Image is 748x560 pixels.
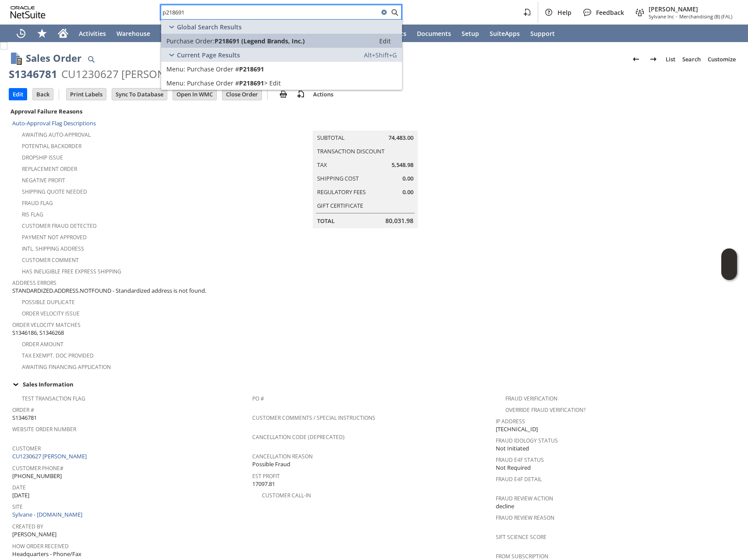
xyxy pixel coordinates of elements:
a: Order Amount [22,340,64,348]
div: CU1230627 [PERSON_NAME] [61,67,203,81]
a: SuiteApps [484,25,525,42]
svg: Recent Records [16,28,26,39]
input: Sync To Database [112,89,167,100]
a: List [662,52,679,66]
a: RIS flag [22,211,43,218]
h1: Sales Order [26,51,81,65]
span: Documents [417,29,451,38]
a: Site [12,503,23,510]
span: > Edit [264,79,281,87]
span: [PHONE_NUMBER] [12,472,62,480]
a: Gift Certificate [317,202,363,209]
input: Edit [9,89,27,100]
span: Feedback [596,8,624,17]
span: STANDARDIZED.ADDRESS.NOTFOUND - Standardized address is not found. [12,287,206,295]
span: 17097.81 [252,480,275,488]
a: Est Profit [252,472,280,480]
caption: Summary [313,117,418,131]
a: How Order Received [12,542,69,550]
span: S1346186, S1346268 [12,329,64,337]
a: Dropship Issue [22,154,63,161]
a: Website Order Number [12,425,76,433]
a: Purchase Order #P218691 [161,62,402,76]
img: Next [648,54,659,64]
span: Help [557,8,572,17]
a: Customize [704,52,739,66]
td: Sales Information [9,379,739,390]
a: Override Fraud Verification? [505,406,586,414]
a: Total [317,217,335,225]
a: Tax Exempt. Doc Provided [22,352,94,359]
a: Documents [412,25,456,42]
a: Transaction Discount [317,147,385,155]
a: Fraud Review Reason [496,514,554,521]
a: Potential Backorder [22,142,81,150]
div: Approval Failure Reasons [9,106,249,117]
div: Shortcuts [32,25,53,42]
a: Edit [161,76,402,90]
div: Sales Information [9,379,736,390]
a: Shipping Cost [317,174,359,182]
span: Not Initiated [496,444,529,453]
span: P218691 [239,79,264,87]
a: Awaiting Financing Application [22,363,111,371]
span: P218691 [239,65,264,73]
svg: Shortcuts [37,28,47,39]
a: Has Ineligible Free Express Shipping [22,268,121,275]
a: Cancellation Code (deprecated) [252,433,345,441]
a: Auto-Approval Flag Descriptions [12,119,96,127]
input: Open In WMC [173,89,216,100]
a: PO # [252,395,264,402]
a: Purchase Order:P218691 (Legend Brands, Inc.)Edit: [161,34,402,48]
span: Possible Fraud [252,460,290,468]
a: Replacement Order [22,165,77,173]
span: 0.00 [402,188,413,196]
svg: Home [58,28,68,39]
a: Customer Call-in [262,492,311,499]
a: Regulatory Fees [317,188,366,196]
a: Recent Records [11,25,32,42]
a: Fraud E4F Detail [496,475,542,483]
a: Intl. Shipping Address [22,245,84,252]
a: Tax [317,161,327,169]
a: Fraud Verification [505,395,557,402]
a: Customer Comment [22,256,79,264]
a: Fraud Flag [22,199,53,207]
a: Payment not approved [22,234,87,241]
span: Oracle Guided Learning Widget. To move around, please hold and drag [721,265,737,280]
span: P218691 (Legend Brands, Inc.) [215,37,305,45]
input: Print Labels [67,89,106,100]
a: Date [12,484,26,491]
a: Subtotal [317,134,345,142]
span: Menu: [166,65,185,73]
svg: logo [11,6,46,18]
span: [PERSON_NAME] [649,5,732,13]
span: Alt+Shift+G [364,51,397,59]
input: Close Order [222,89,261,100]
span: Purchase Order: [166,37,215,45]
a: Cancellation Reason [252,453,313,460]
a: CU1230627 [PERSON_NAME] [12,452,89,460]
span: decline [496,502,514,510]
a: Test Transaction Flag [22,395,85,402]
span: Tech [161,29,175,38]
a: Possible Duplicate [22,298,75,306]
span: Current Page Results [177,51,240,59]
input: Back [33,89,53,100]
div: S1346781 [9,67,57,81]
span: 0.00 [402,174,413,183]
a: Negative Profit [22,177,65,184]
span: [DATE] [12,491,29,500]
svg: Search [389,7,400,18]
a: Fraud E4F Status [496,456,544,464]
span: Purchase Order # [187,79,239,87]
img: add-record.svg [296,89,306,99]
span: Not Required [496,464,531,472]
a: Created By [12,523,43,530]
a: Activities [74,25,111,42]
span: 74,483.00 [388,134,413,142]
span: Activities [79,29,106,38]
span: Global Search Results [177,23,242,31]
span: [TECHNICAL_ID] [496,425,538,433]
span: Sylvane Inc [649,13,674,20]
